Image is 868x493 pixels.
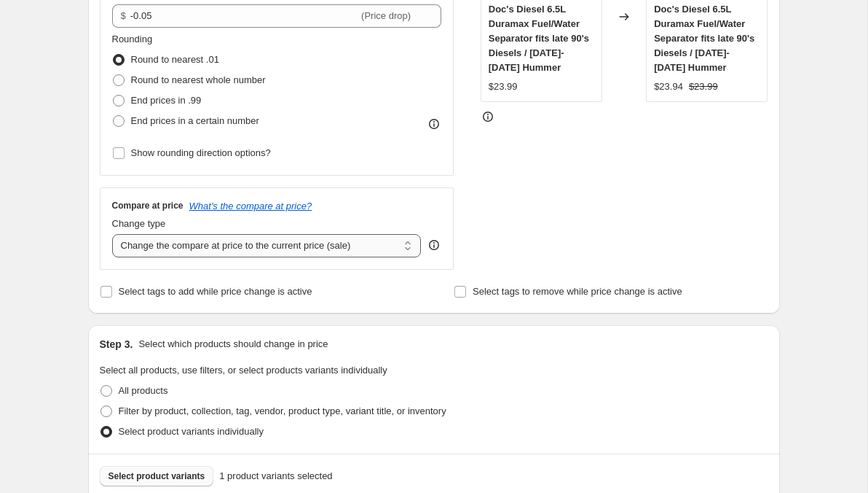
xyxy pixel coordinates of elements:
[189,201,312,211] button: What's the compare at price?
[489,4,589,73] span: Doc's Diesel 6.5L Duramax Fuel/Water Separator fits late 90's Diesels / [DATE]-[DATE] Hummer
[100,466,214,486] button: Select product variants
[427,238,441,252] div: help
[361,10,411,21] span: (Price drop)
[219,469,332,484] span: 1 product variants selected
[131,54,219,65] span: Round to nearest .01
[131,147,271,158] span: Show rounding direction options?
[131,95,202,106] span: End prices in .99
[100,337,133,352] h2: Step 3.
[131,74,266,85] span: Round to nearest whole number
[489,79,518,94] div: $23.99
[100,365,387,376] span: Select all products, use filters, or select products variants individually
[138,337,328,352] p: Select which products should change in price
[108,470,205,482] span: Select product variants
[131,115,259,126] span: End prices in a certain number
[119,385,168,396] span: All products
[119,405,446,416] span: Filter by product, collection, tag, vendor, product type, variant title, or inventory
[112,200,184,211] h3: Compare at price
[130,4,358,28] input: -10.00
[112,218,166,229] span: Change type
[689,79,718,94] strike: $23.99
[119,286,312,297] span: Select tags to add while price change is active
[654,79,683,94] div: $23.94
[654,4,754,73] span: Doc's Diesel 6.5L Duramax Fuel/Water Separator fits late 90's Diesels / [DATE]-[DATE] Hummer
[112,34,153,44] span: Rounding
[121,10,126,21] span: $
[473,286,682,297] span: Select tags to remove while price change is active
[119,426,264,437] span: Select product variants individually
